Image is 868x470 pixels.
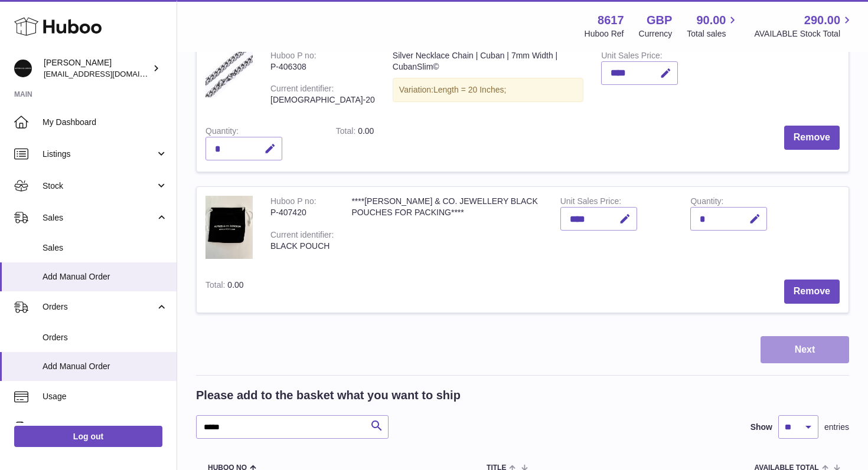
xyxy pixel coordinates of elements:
span: Total sales [687,28,739,40]
div: Huboo P no [270,51,316,63]
a: 290.00 AVAILABLE Stock Total [754,12,854,40]
span: Usage [43,391,168,402]
span: 0.00 [227,280,243,290]
label: Quantity [205,126,239,139]
strong: GBP [647,12,672,28]
div: [PERSON_NAME] [44,57,150,80]
div: P-407420 [270,207,334,218]
span: 0.00 [358,126,374,136]
div: P-406308 [270,61,375,73]
td: Silver Necklace Chain | Cuban | 7mm Width | CubanSlim© [384,41,592,117]
button: Next [761,336,849,364]
button: Remove [784,280,840,304]
div: Current identifier [270,84,334,96]
span: AVAILABLE Stock Total [754,28,854,40]
td: ****[PERSON_NAME] & CO. JEWELLERY BLACK POUCHES FOR PACKING**** [342,187,551,271]
label: Show [750,422,772,433]
label: Unit Sales Price [601,51,662,63]
div: Huboo P no [270,196,316,209]
span: My Dashboard [43,117,168,128]
img: Silver Necklace Chain | Cuban | 7mm Width | CubanSlim© [205,50,253,97]
span: Add Manual Order [43,361,168,372]
a: 90.00 Total sales [687,12,739,40]
div: Currency [639,28,673,40]
div: Variation: [393,78,583,102]
img: hello@alfredco.com [14,60,32,77]
div: [DEMOGRAPHIC_DATA]-20 [270,94,375,106]
img: ****ALFRED & CO. JEWELLERY BLACK POUCHES FOR PACKING**** [205,196,253,259]
span: Add Manual Order [43,271,168,282]
label: Quantity [690,196,723,209]
span: entries [824,422,849,433]
label: Unit Sales Price [560,196,621,209]
div: Huboo Ref [585,28,624,40]
div: BLACK POUCH [270,241,334,252]
span: Orders [43,332,168,343]
span: [EMAIL_ADDRESS][DOMAIN_NAME] [44,69,174,78]
label: Total [336,126,358,139]
span: Orders [43,301,155,313]
h2: Please add to the basket what you want to ship [196,387,461,403]
strong: 8617 [598,12,624,28]
span: 290.00 [804,12,840,28]
span: 90.00 [696,12,726,28]
button: Remove [784,126,840,150]
a: Log out [14,426,162,447]
label: Total [205,280,227,292]
span: Sales [43,242,168,254]
div: Current identifier [270,230,334,242]
span: Length = 20 Inches; [433,85,506,94]
span: Sales [43,212,155,224]
span: Listings [43,149,155,160]
span: Stock [43,180,155,192]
